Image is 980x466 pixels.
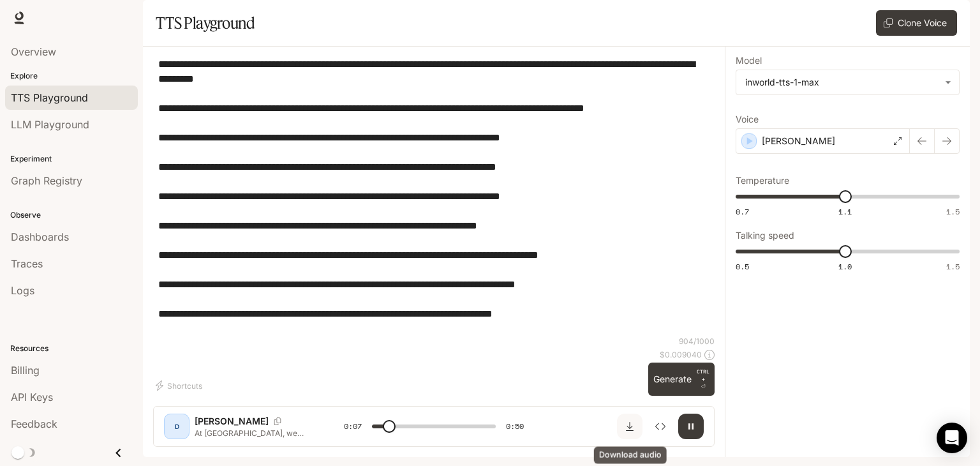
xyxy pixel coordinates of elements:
button: Inspect [648,414,673,439]
span: 1.1 [838,206,852,217]
p: $ 0.009040 [660,349,702,360]
h1: TTS Playground [156,10,255,36]
span: 0.7 [736,206,749,217]
p: Voice [736,115,759,124]
p: [PERSON_NAME] [195,415,269,428]
button: Download audio [617,414,642,439]
span: 0:50 [506,420,524,433]
button: GenerateCTRL +⏎ [648,363,715,396]
div: inworld-tts-1-max [736,70,959,94]
button: Copy Voice ID [269,417,286,425]
span: 1.5 [946,261,960,272]
span: 1.0 [838,261,852,272]
button: Shortcuts [153,375,207,396]
p: Model [736,56,762,65]
p: ⏎ [697,368,709,391]
div: inworld-tts-1-max [745,76,939,89]
span: 0.5 [736,261,749,272]
div: Open Intercom Messenger [937,423,967,453]
button: Clone Voice [876,10,957,36]
span: 0:07 [344,420,362,433]
span: 1.5 [946,206,960,217]
p: Talking speed [736,231,794,240]
p: Temperature [736,176,789,185]
div: D [167,416,187,437]
p: At [GEOGRAPHIC_DATA], we believe loving your pet and loving the planet should go hand in hand. Th... [195,428,313,439]
p: CTRL + [697,368,709,383]
p: [PERSON_NAME] [762,135,835,147]
div: Download audio [594,447,667,464]
p: 904 / 1000 [679,336,715,347]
